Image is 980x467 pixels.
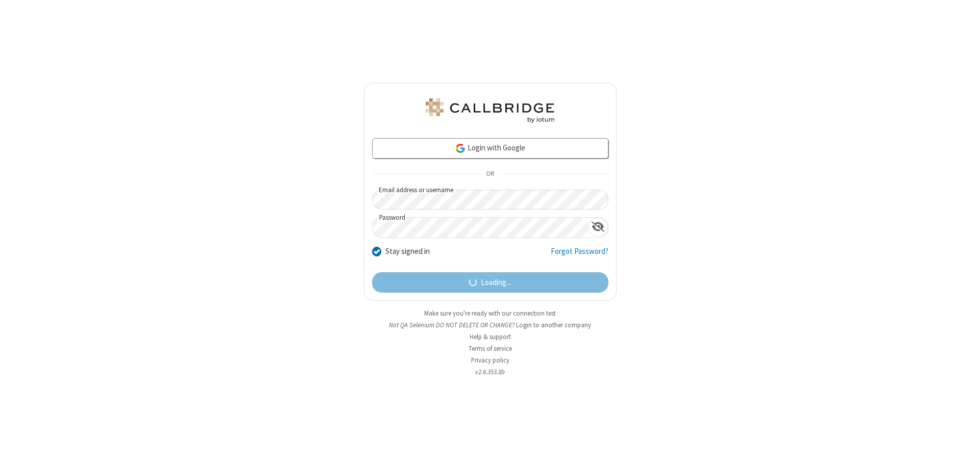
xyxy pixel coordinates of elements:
a: Login with Google [372,138,608,159]
input: Email address or username [372,190,608,210]
li: Not QA Selenium DO NOT DELETE OR CHANGE? [364,320,617,330]
span: Loading... [481,277,511,289]
span: OR [482,167,498,181]
button: Loading... [372,272,608,293]
input: Password [373,218,588,238]
img: QA Selenium DO NOT DELETE OR CHANGE [424,98,556,123]
div: Show password [588,218,608,237]
li: v2.6.353.8b [364,367,617,377]
label: Stay signed in [385,246,430,257]
iframe: Chat [954,440,972,460]
button: Login to another company [516,320,591,330]
img: google-icon.png [455,143,466,154]
a: Forgot Password? [551,246,608,265]
a: Make sure you're ready with our connection test [424,309,556,318]
a: Privacy policy [471,356,509,365]
a: Help & support [470,332,511,341]
a: Terms of service [469,344,512,353]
